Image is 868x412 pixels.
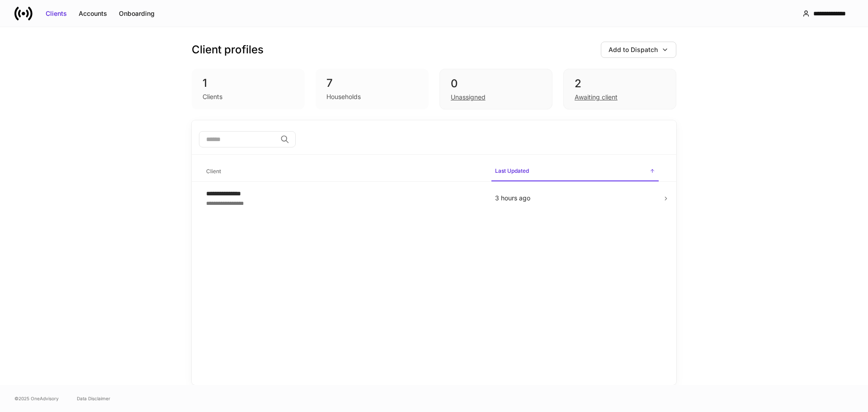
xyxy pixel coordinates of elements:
span: Client [203,162,484,181]
div: Accounts [79,9,107,18]
div: Add to Dispatch [609,45,658,54]
div: Onboarding [119,9,155,18]
div: Awaiting client [575,93,618,102]
div: Households [326,92,361,101]
div: 2Awaiting client [563,69,676,109]
div: 1 [203,76,294,90]
div: 7 [326,76,418,90]
p: 3 hours ago [495,194,655,203]
button: Accounts [73,6,113,21]
div: Clients [203,92,222,101]
a: Data Disclaimer [77,395,110,402]
div: Unassigned [451,93,486,102]
h6: Client [206,167,221,175]
div: 2 [575,76,665,91]
div: 0Unassigned [439,69,552,109]
button: Onboarding [113,6,160,21]
span: Last Updated [491,162,659,181]
h6: Last Updated [495,166,529,175]
button: Clients [40,6,73,21]
div: Clients [46,9,67,18]
h3: Client profiles [192,43,264,57]
button: Add to Dispatch [601,42,676,58]
div: 0 [451,76,541,91]
span: © 2025 OneAdvisory [14,395,59,402]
